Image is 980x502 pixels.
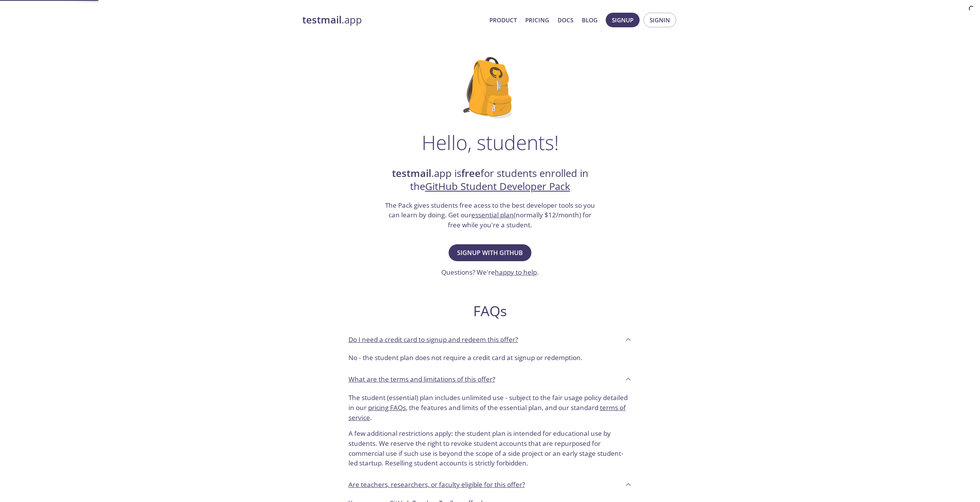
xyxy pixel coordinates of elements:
p: What are the terms and limitations of this offer? [348,374,495,384]
strong: free [461,167,481,180]
div: Are teachers, researchers, or faculty eligible for this offer? [342,474,638,495]
img: github-student-backpack.png [463,57,517,118]
div: What are the terms and limitations of this offer? [342,390,638,474]
div: What are the terms and limitations of this offer? [342,369,638,390]
a: essential plan [471,210,514,219]
h3: The Pack gives students free acess to the best developer tools so you can learn by doing. Get our... [384,200,596,230]
button: Signin [643,13,676,27]
strong: testmail [302,13,342,27]
a: Docs [558,15,573,25]
p: A few additional restrictions apply: the student plan is intended for educational use by students... [348,422,632,468]
span: Signup with GitHub [457,247,523,258]
a: GitHub Student Developer Pack [425,180,570,193]
button: Signup [606,13,640,27]
p: Are teachers, researchers, or faculty eligible for this offer? [348,480,525,490]
a: terms of service [348,403,626,422]
a: Pricing [525,15,549,25]
a: testmail.app [302,13,483,27]
p: Do I need a credit card to signup and redeem this offer? [348,335,518,345]
h2: FAQs [342,302,638,320]
h2: .app is for students enrolled in the [384,167,596,193]
a: Product [489,15,517,25]
button: Signup with GitHub [449,244,531,261]
div: Do I need a credit card to signup and redeem this offer? [342,329,638,350]
div: Do I need a credit card to signup and redeem this offer? [342,350,638,369]
a: Blog [582,15,598,25]
strong: testmail [392,167,431,180]
a: happy to help [495,268,537,277]
span: Signup [612,15,633,25]
a: pricing FAQs [368,403,406,412]
p: No - the student plan does not require a credit card at signup or redemption. [348,353,632,363]
span: Signin [650,15,670,25]
h3: Questions? We're . [441,267,539,277]
p: The student (essential) plan includes unlimited use - subject to the fair usage policy detailed i... [348,393,632,422]
h1: Hello, students! [422,131,559,154]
